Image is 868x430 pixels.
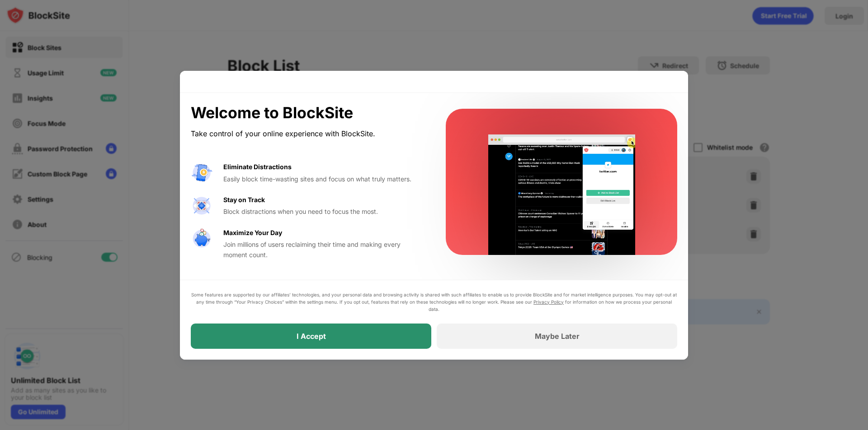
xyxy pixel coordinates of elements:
[223,228,282,238] div: Maximize Your Day
[191,195,212,217] img: value-focus.svg
[223,240,424,260] div: Join millions of users reclaiming their time and making every moment count.
[191,127,424,140] div: Take control of your online experience with BlockSite.
[191,104,424,122] div: Welcome to BlockSite
[223,207,424,217] div: Block distractions when you need to focus the most.
[535,332,580,341] div: Maybe Later
[533,299,564,305] a: Privacy Policy
[191,291,677,313] div: Some features are supported by our affiliates’ technologies, and your personal data and browsing ...
[297,332,326,341] div: I Accept
[223,174,424,184] div: Easily block time-wasting sites and focus on what truly matters.
[223,195,265,205] div: Stay on Track
[191,228,212,250] img: value-safe-time.svg
[191,162,212,184] img: value-avoid-distractions.svg
[223,162,292,172] div: Eliminate Distractions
